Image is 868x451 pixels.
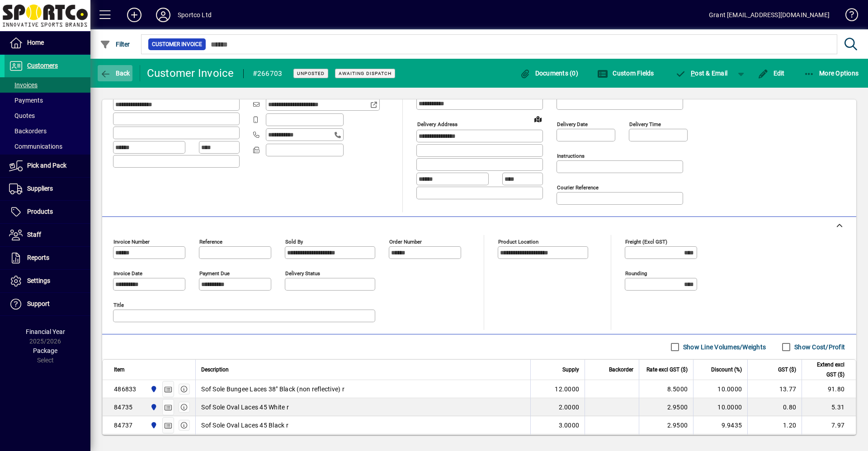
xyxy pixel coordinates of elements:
[5,108,90,123] a: Quotes
[201,365,229,375] span: Description
[285,270,320,277] mat-label: Delivery status
[5,32,90,54] a: Home
[148,402,158,412] span: Sportco Ltd Warehouse
[9,97,43,104] span: Payments
[178,8,212,22] div: Sportco Ltd
[681,343,766,352] label: Show Line Volumes/Weights
[27,277,50,284] span: Settings
[90,65,140,81] app-page-header-button: Back
[693,416,747,434] td: 9.9435
[758,70,785,77] span: Edit
[645,385,688,394] div: 8.5000
[802,416,856,434] td: 7.97
[517,65,580,81] button: Documents (0)
[100,70,130,77] span: Back
[747,380,802,398] td: 13.77
[802,65,861,81] button: More Options
[559,403,580,412] span: 2.0000
[389,239,422,245] mat-label: Order number
[9,112,35,119] span: Quotes
[559,421,580,430] span: 3.0000
[27,300,50,307] span: Support
[625,270,647,277] mat-label: Rounding
[755,65,787,81] button: Edit
[201,421,288,430] span: Sof Sole Oval Laces 45 Black r
[5,293,90,315] a: Support
[5,270,90,292] a: Settings
[27,185,53,192] span: Suppliers
[531,112,545,126] a: View on map
[5,155,90,177] a: Pick and Pack
[747,398,802,416] td: 0.80
[114,365,125,375] span: Item
[199,270,230,277] mat-label: Payment due
[557,121,588,127] mat-label: Delivery date
[671,65,732,81] button: Post & Email
[597,70,654,77] span: Custom Fields
[27,231,41,238] span: Staff
[9,143,62,150] span: Communications
[9,81,38,89] span: Invoices
[114,403,132,412] div: 84735
[27,39,44,46] span: Home
[5,77,90,93] a: Invoices
[646,365,688,375] span: Rate excl GST ($)
[285,239,303,245] mat-label: Sold by
[253,66,283,81] div: #266703
[645,403,688,412] div: 2.9500
[98,65,132,81] button: Back
[297,70,325,76] span: Unposted
[562,365,579,375] span: Supply
[519,70,578,77] span: Documents (0)
[27,62,58,69] span: Customers
[5,201,90,223] a: Products
[120,7,149,23] button: Add
[201,385,344,394] span: Sof Sole Bungee Laces 38" Black (non reflective) r
[113,270,142,277] mat-label: Invoice date
[802,380,856,398] td: 91.80
[709,8,830,22] div: Grant [EMAIL_ADDRESS][DOMAIN_NAME]
[152,40,202,49] span: Customer Invoice
[5,139,90,154] a: Communications
[802,398,856,416] td: 5.31
[595,65,656,81] button: Custom Fields
[113,302,124,308] mat-label: Title
[498,239,538,245] mat-label: Product location
[675,70,728,77] span: ost & Email
[747,416,802,434] td: 1.20
[148,420,158,430] span: Sportco Ltd Warehouse
[148,384,158,394] span: Sportco Ltd Warehouse
[693,398,747,416] td: 10.0000
[609,365,633,375] span: Backorder
[27,208,53,215] span: Products
[804,70,859,77] span: More Options
[5,247,90,269] a: Reports
[5,123,90,139] a: Backorders
[557,184,599,191] mat-label: Courier Reference
[100,41,130,48] span: Filter
[691,70,695,77] span: P
[555,385,579,394] span: 12.0000
[339,70,392,76] span: Awaiting Dispatch
[114,421,132,430] div: 84737
[793,343,845,352] label: Show Cost/Profit
[557,153,585,159] mat-label: Instructions
[5,224,90,246] a: Staff
[5,93,90,108] a: Payments
[9,127,47,135] span: Backorders
[711,365,742,375] span: Discount (%)
[114,385,137,394] div: 486833
[629,121,661,127] mat-label: Delivery time
[33,347,57,354] span: Package
[27,162,66,169] span: Pick and Pack
[5,178,90,200] a: Suppliers
[778,365,796,375] span: GST ($)
[839,2,857,31] a: Knowledge Base
[807,360,844,380] span: Extend excl GST ($)
[201,403,289,412] span: Sof Sole Oval Laces 45 White r
[98,36,132,52] button: Filter
[26,328,65,335] span: Financial Year
[645,421,688,430] div: 2.9500
[693,380,747,398] td: 10.0000
[149,7,178,23] button: Profile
